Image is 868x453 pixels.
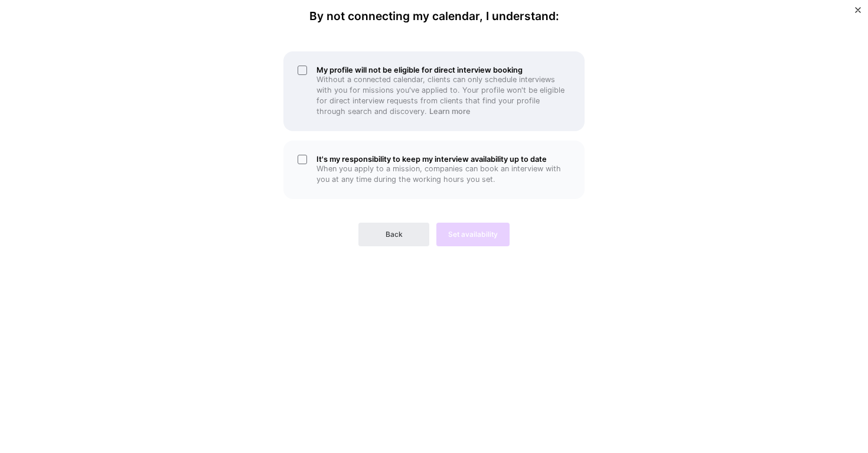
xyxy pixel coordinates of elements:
a: Learn more [429,107,471,116]
h5: My profile will not be eligible for direct interview booking [316,66,570,74]
button: Back [358,223,429,246]
span: Back [386,229,403,240]
h4: By not connecting my calendar, I understand: [309,9,559,23]
button: Close [855,7,861,19]
h5: It's my responsibility to keep my interview availability up to date [316,155,570,164]
p: Without a connected calendar, clients can only schedule interviews with you for missions you've a... [316,74,570,117]
p: When you apply to a mission, companies can book an interview with you at any time during the work... [316,164,570,185]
